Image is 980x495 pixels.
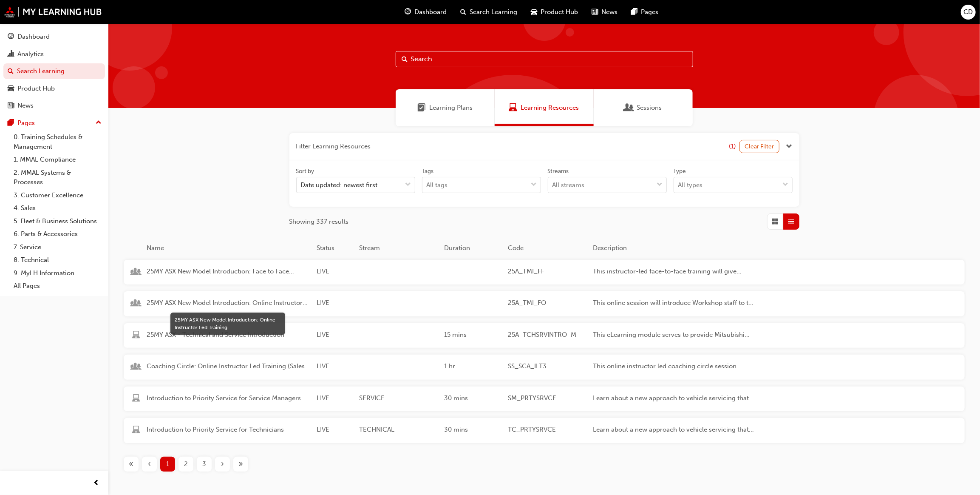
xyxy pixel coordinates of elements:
[441,425,504,436] div: 30 mins
[593,298,756,308] span: This online session will introduce Workshop staff to the new ASX’s systems, software, servicing p...
[147,298,310,308] span: 25MY ASX New Model Introduction: Online Instructor Led Training
[508,393,586,403] span: SM_PRTYSRVCE
[625,103,633,113] span: Sessions
[132,395,140,404] span: learningResourceType_ELEARNING-icon
[148,459,151,469] span: ‹
[441,243,504,253] div: Duration
[441,330,504,341] div: 15 mins
[10,253,105,267] a: 8. Technical
[184,459,188,469] span: 2
[783,179,789,191] span: down-icon
[8,85,14,93] span: car-icon
[508,298,586,308] span: 25A_TMI_FO
[10,267,105,280] a: 9. MyLH Information
[17,49,44,59] div: Analytics
[508,361,586,371] span: SS_SCA_ILT3
[422,167,434,176] div: Tags
[531,7,537,17] span: car-icon
[17,84,55,94] div: Product Hub
[221,459,224,469] span: ›
[674,167,686,176] div: Type
[359,393,437,403] span: SERVICE
[4,6,102,17] a: mmal
[601,7,617,17] span: News
[441,361,504,373] div: 1 hr
[124,387,965,412] a: Introduction to Priority Service for Service ManagersLIVESERVICE30 minsSM_PRTYSRVCELearn about a ...
[17,118,35,128] div: Pages
[3,63,105,79] a: Search Learning
[786,142,793,151] button: Close the filter
[132,268,140,277] span: learningResourceType_INSTRUCTOR_LED-icon
[641,7,658,17] span: Pages
[10,131,105,153] a: 0. Training Schedules & Management
[508,425,586,435] span: TC_PRTYSRVCE
[593,330,756,340] span: This eLearning module serves to provide Mitsubishi Workshop Staff with an introduction to the 25M...
[593,393,756,403] span: Learn about a new approach to vehicle servicing that streamlines your work and provides a quicker...
[359,425,437,435] span: TECHNICAL
[396,51,693,67] input: Search...
[964,7,973,17] span: CD
[17,101,34,111] div: News
[124,355,965,380] a: Coaching Circle: Online Instructor Led Training (Sales Consultant Aspire Program)LIVE1 hrSS_SCA_I...
[3,46,105,62] a: Analytics
[8,119,14,127] span: pages-icon
[453,3,524,21] a: search-iconSearch Learning
[427,180,448,190] div: All tags
[147,330,310,340] span: 25MY ASX - Technical and Service Introduction
[17,32,50,42] div: Dashboard
[961,5,976,20] button: CD
[405,179,411,191] span: down-icon
[593,425,756,435] span: Learn about a new approach to vehicle servicing that streamlines your work and provides a quicker...
[313,393,356,405] div: LIVE
[441,393,504,405] div: 30 mins
[238,459,243,469] span: »
[313,361,356,373] div: LIVE
[132,331,140,341] span: learningResourceType_ELEARNING-icon
[593,361,756,371] span: This online instructor led coaching circle session covers a review of the Sales Consultant Aspire...
[3,115,105,131] button: Pages
[195,457,213,472] button: Page 3
[504,243,589,253] div: Code
[213,457,232,472] button: Next page
[313,267,356,278] div: LIVE
[132,426,140,435] span: learningResourceType_ELEARNING-icon
[10,215,105,228] a: 5. Fleet & Business Solutions
[589,243,759,253] div: Description
[3,81,105,97] a: Product Hub
[3,29,105,45] a: Dashboard
[313,330,356,341] div: LIVE
[631,7,637,17] span: pages-icon
[289,217,349,227] span: Showing 337 results
[772,217,778,227] span: Grid
[177,457,195,472] button: Page 2
[132,363,140,372] span: learningResourceType_INSTRUCTOR_LED-icon
[159,457,177,472] button: Page 1
[678,180,703,190] div: All types
[470,7,517,17] span: Search Learning
[313,425,356,436] div: LIVE
[541,7,578,17] span: Product Hub
[132,299,140,309] span: learningResourceType_INSTRUCTOR_LED-icon
[175,316,281,331] div: 25MY ASX New Model Introduction: Online Instructor Led Training
[147,393,310,403] span: Introduction to Priority Service for Service Managers
[637,103,662,113] span: Sessions
[398,3,453,21] a: guage-iconDashboard
[624,3,665,21] a: pages-iconPages
[10,241,105,254] a: 7. Service
[593,267,756,276] span: This instructor-led face-to-face training will give Workshop staff practical experience with the ...
[429,103,473,113] span: Learning Plans
[552,180,585,190] div: All streams
[548,167,569,176] div: Streams
[417,103,426,113] span: Learning Plans
[405,7,411,17] span: guage-icon
[8,51,14,58] span: chart-icon
[8,68,14,75] span: search-icon
[402,54,408,64] span: Search
[10,153,105,166] a: 1. MMAL Compliance
[8,102,14,110] span: news-icon
[521,103,579,113] span: Learning Resources
[10,228,105,241] a: 6. Parts & Accessories
[313,243,356,253] div: Status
